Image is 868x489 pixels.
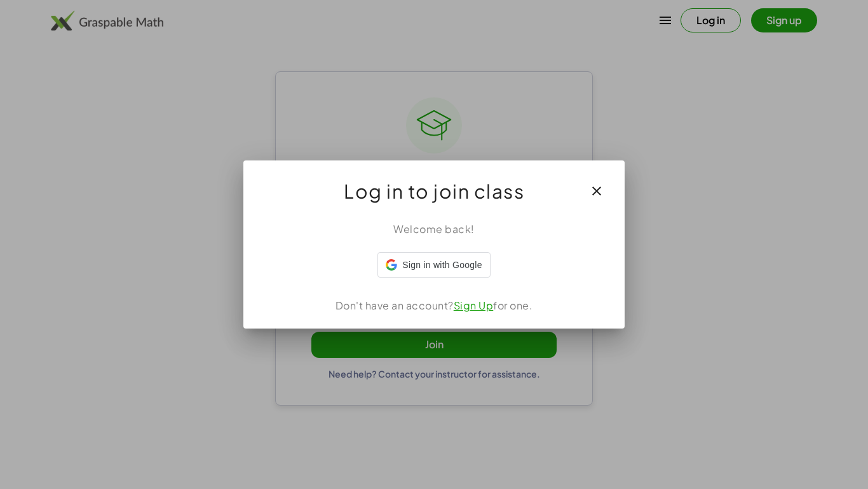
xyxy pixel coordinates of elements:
[454,299,494,312] a: Sign Up
[259,298,609,313] div: Don't have an account? for one.
[344,176,524,206] span: Log in to join class
[259,222,609,237] div: Welcome back!
[377,252,490,278] div: Sign in with Google
[402,259,482,272] span: Sign in with Google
